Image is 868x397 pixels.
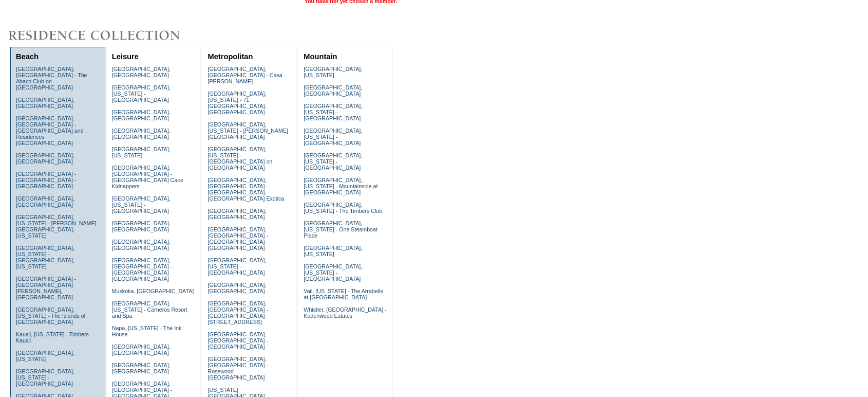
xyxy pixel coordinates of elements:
[207,356,268,381] a: [GEOGRAPHIC_DATA], [GEOGRAPHIC_DATA] - Rosewood [GEOGRAPHIC_DATA]
[112,362,171,374] a: [GEOGRAPHIC_DATA], [GEOGRAPHIC_DATA]
[16,97,74,109] a: [GEOGRAPHIC_DATA], [GEOGRAPHIC_DATA]
[304,103,362,121] a: [GEOGRAPHIC_DATA], [US_STATE] - [GEOGRAPHIC_DATA]
[16,115,84,146] a: [GEOGRAPHIC_DATA], [GEOGRAPHIC_DATA] - [GEOGRAPHIC_DATA] and Residences [GEOGRAPHIC_DATA]
[112,146,171,158] a: [GEOGRAPHIC_DATA], [US_STATE]
[16,171,76,189] a: [GEOGRAPHIC_DATA] - [GEOGRAPHIC_DATA] - [GEOGRAPHIC_DATA]
[207,177,284,202] a: [GEOGRAPHIC_DATA], [GEOGRAPHIC_DATA] - [GEOGRAPHIC_DATA], [GEOGRAPHIC_DATA] Exotica
[304,128,362,146] a: [GEOGRAPHIC_DATA], [US_STATE] - [GEOGRAPHIC_DATA]
[207,282,266,294] a: [GEOGRAPHIC_DATA], [GEOGRAPHIC_DATA]
[16,152,74,165] a: [GEOGRAPHIC_DATA], [GEOGRAPHIC_DATA]
[16,276,76,300] a: [GEOGRAPHIC_DATA] - [GEOGRAPHIC_DATA][PERSON_NAME], [GEOGRAPHIC_DATA]
[16,214,97,239] a: [GEOGRAPHIC_DATA], [US_STATE] - [PERSON_NAME][GEOGRAPHIC_DATA], [US_STATE]
[112,288,194,294] a: Muskoka, [GEOGRAPHIC_DATA]
[207,300,268,325] a: [GEOGRAPHIC_DATA], [GEOGRAPHIC_DATA] - [GEOGRAPHIC_DATA][STREET_ADDRESS]
[16,52,39,61] a: Beach
[304,177,378,195] a: [GEOGRAPHIC_DATA], [US_STATE] - Mountainside at [GEOGRAPHIC_DATA]
[304,288,383,300] a: Vail, [US_STATE] - The Arrabelle at [GEOGRAPHIC_DATA]
[304,220,378,239] a: [GEOGRAPHIC_DATA], [US_STATE] - One Steamboat Place
[207,91,266,115] a: [GEOGRAPHIC_DATA], [US_STATE] - 71 [GEOGRAPHIC_DATA], [GEOGRAPHIC_DATA]
[304,306,386,319] a: Whistler, [GEOGRAPHIC_DATA] - Kadenwood Estates
[112,84,171,103] a: [GEOGRAPHIC_DATA], [US_STATE] - [GEOGRAPHIC_DATA]
[16,350,74,362] a: [GEOGRAPHIC_DATA], [US_STATE]
[304,263,362,282] a: [GEOGRAPHIC_DATA], [US_STATE] - [GEOGRAPHIC_DATA]
[207,331,268,350] a: [GEOGRAPHIC_DATA], [GEOGRAPHIC_DATA] - [GEOGRAPHIC_DATA]
[207,52,253,61] a: Metropolitan
[5,25,205,46] img: Destinations by Exclusive Resorts
[112,52,139,61] a: Leisure
[112,325,182,337] a: Napa, [US_STATE] - The Ink House
[207,208,266,220] a: [GEOGRAPHIC_DATA], [GEOGRAPHIC_DATA]
[112,109,171,121] a: [GEOGRAPHIC_DATA], [GEOGRAPHIC_DATA]
[16,66,87,91] a: [GEOGRAPHIC_DATA], [GEOGRAPHIC_DATA] - The Abaco Club on [GEOGRAPHIC_DATA]
[112,66,171,78] a: [GEOGRAPHIC_DATA], [GEOGRAPHIC_DATA]
[207,121,288,140] a: [GEOGRAPHIC_DATA], [US_STATE] - [PERSON_NAME][GEOGRAPHIC_DATA]
[304,66,362,78] a: [GEOGRAPHIC_DATA], [US_STATE]
[112,165,183,189] a: [GEOGRAPHIC_DATA], [GEOGRAPHIC_DATA] - [GEOGRAPHIC_DATA] Cape Kidnappers
[16,195,74,208] a: [GEOGRAPHIC_DATA], [GEOGRAPHIC_DATA]
[304,202,382,214] a: [GEOGRAPHIC_DATA], [US_STATE] - The Timbers Club
[112,257,172,282] a: [GEOGRAPHIC_DATA], [GEOGRAPHIC_DATA] - [GEOGRAPHIC_DATA] [GEOGRAPHIC_DATA]
[112,344,171,356] a: [GEOGRAPHIC_DATA], [GEOGRAPHIC_DATA]
[207,257,266,276] a: [GEOGRAPHIC_DATA], [US_STATE] - [GEOGRAPHIC_DATA]
[112,220,171,232] a: [GEOGRAPHIC_DATA], [GEOGRAPHIC_DATA]
[304,152,362,171] a: [GEOGRAPHIC_DATA], [US_STATE] - [GEOGRAPHIC_DATA]
[304,84,362,97] a: [GEOGRAPHIC_DATA], [GEOGRAPHIC_DATA]
[112,195,171,214] a: [GEOGRAPHIC_DATA], [US_STATE] - [GEOGRAPHIC_DATA]
[112,300,187,319] a: [GEOGRAPHIC_DATA], [US_STATE] - Carneros Resort and Spa
[207,146,272,171] a: [GEOGRAPHIC_DATA], [US_STATE] - [GEOGRAPHIC_DATA] on [GEOGRAPHIC_DATA]
[207,226,268,251] a: [GEOGRAPHIC_DATA], [GEOGRAPHIC_DATA] - [GEOGRAPHIC_DATA] [GEOGRAPHIC_DATA]
[16,368,74,387] a: [GEOGRAPHIC_DATA], [US_STATE] - [GEOGRAPHIC_DATA]
[16,331,89,344] a: Kaua'i, [US_STATE] - Timbers Kaua'i
[112,128,171,140] a: [GEOGRAPHIC_DATA], [GEOGRAPHIC_DATA]
[16,245,74,269] a: [GEOGRAPHIC_DATA], [US_STATE] - [GEOGRAPHIC_DATA], [US_STATE]
[16,306,86,325] a: [GEOGRAPHIC_DATA], [US_STATE] - The Islands of [GEOGRAPHIC_DATA]
[207,66,282,84] a: [GEOGRAPHIC_DATA], [GEOGRAPHIC_DATA] - Casa [PERSON_NAME]
[112,239,171,251] a: [GEOGRAPHIC_DATA], [GEOGRAPHIC_DATA]
[304,245,362,257] a: [GEOGRAPHIC_DATA], [US_STATE]
[304,52,337,61] a: Mountain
